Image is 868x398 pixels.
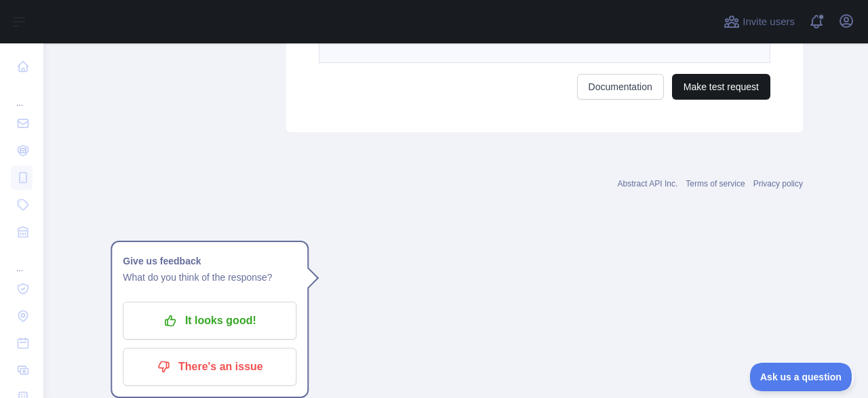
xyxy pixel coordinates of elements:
[11,81,33,108] div: ...
[750,363,854,391] iframe: Toggle Customer Support
[721,11,797,33] button: Invite users
[577,74,664,100] a: Documentation
[753,179,803,188] a: Privacy policy
[743,14,795,30] span: Invite users
[672,74,770,100] button: Make test request
[618,179,678,188] a: Abstract API Inc.
[686,179,745,188] a: Terms of service
[11,247,33,274] div: ...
